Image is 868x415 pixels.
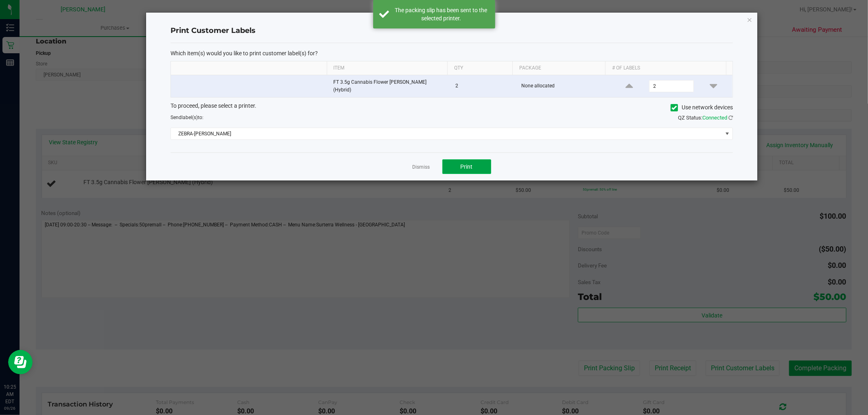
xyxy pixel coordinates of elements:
[461,163,473,170] span: Print
[671,103,733,112] label: Use network devices
[328,75,450,97] td: FT 3.5g Cannabis Flower [PERSON_NAME] (Hybrid)
[171,26,733,36] h4: Print Customer Labels
[413,164,430,171] a: Dismiss
[702,115,727,121] span: Connected
[171,50,733,57] p: Which item(s) would you like to print customer label(s) for?
[442,159,491,174] button: Print
[447,61,512,75] th: Qty
[181,115,198,120] span: label(s)
[164,102,739,114] div: To proceed, please select a printer.
[8,350,33,374] iframe: Resource center
[605,61,726,75] th: # of labels
[394,6,489,22] div: The packing slip has been sent to the selected printer.
[327,61,447,75] th: Item
[171,128,722,139] span: ZEBRA-[PERSON_NAME]
[516,75,610,97] td: None allocated
[450,75,516,97] td: 2
[678,115,733,121] span: QZ Status:
[512,61,605,75] th: Package
[171,115,203,120] span: Send to:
